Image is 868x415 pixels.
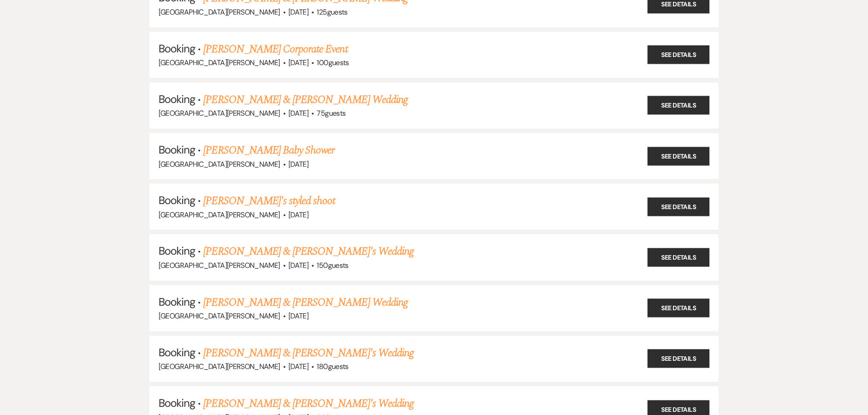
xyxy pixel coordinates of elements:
[647,147,709,165] a: See Details
[159,295,195,309] span: Booking
[647,248,709,267] a: See Details
[647,299,709,318] a: See Details
[317,108,345,118] span: 75 guests
[317,362,348,371] span: 180 guests
[159,41,195,56] span: Booking
[203,345,414,361] a: [PERSON_NAME] & [PERSON_NAME]'s Wedding
[203,142,334,159] a: [PERSON_NAME] Baby Shower
[288,362,308,371] span: [DATE]
[203,41,347,57] a: [PERSON_NAME] Corporate Event
[317,7,347,17] span: 125 guests
[159,345,195,359] span: Booking
[288,108,308,118] span: [DATE]
[159,159,280,169] span: [GEOGRAPHIC_DATA][PERSON_NAME]
[159,362,280,371] span: [GEOGRAPHIC_DATA][PERSON_NAME]
[159,143,195,157] span: Booking
[203,243,414,260] a: [PERSON_NAME] & [PERSON_NAME]'s Wedding
[288,210,308,220] span: [DATE]
[159,108,280,118] span: [GEOGRAPHIC_DATA][PERSON_NAME]
[317,261,348,270] span: 150 guests
[159,58,280,67] span: [GEOGRAPHIC_DATA][PERSON_NAME]
[203,395,414,412] a: [PERSON_NAME] & [PERSON_NAME]'s Wedding
[317,58,349,67] span: 100 guests
[159,311,280,321] span: [GEOGRAPHIC_DATA][PERSON_NAME]
[647,349,709,368] a: See Details
[647,96,709,115] a: See Details
[203,294,407,311] a: [PERSON_NAME] & [PERSON_NAME] Wedding
[288,311,308,321] span: [DATE]
[159,92,195,106] span: Booking
[288,159,308,169] span: [DATE]
[159,7,280,17] span: [GEOGRAPHIC_DATA][PERSON_NAME]
[647,46,709,64] a: See Details
[203,92,407,108] a: [PERSON_NAME] & [PERSON_NAME] Wedding
[159,261,280,270] span: [GEOGRAPHIC_DATA][PERSON_NAME]
[288,58,308,67] span: [DATE]
[159,396,195,410] span: Booking
[159,210,280,220] span: [GEOGRAPHIC_DATA][PERSON_NAME]
[288,261,308,270] span: [DATE]
[159,244,195,258] span: Booking
[647,197,709,216] a: See Details
[203,193,335,209] a: [PERSON_NAME]'s styled shoot
[159,193,195,207] span: Booking
[288,7,308,17] span: [DATE]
